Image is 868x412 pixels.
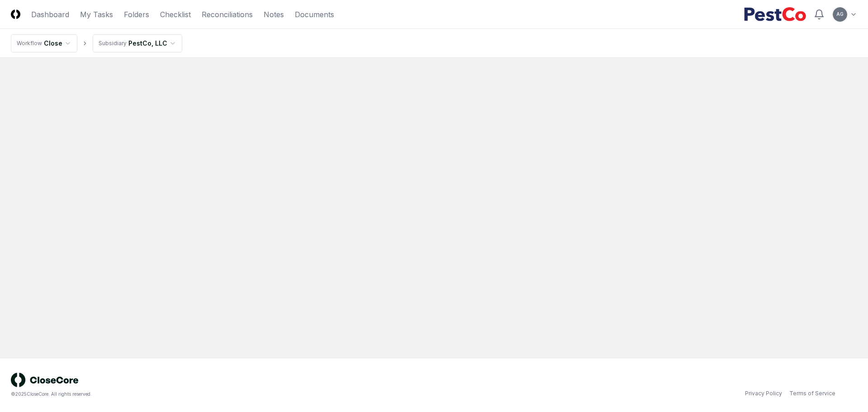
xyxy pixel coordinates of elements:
img: logo [11,373,79,387]
a: Terms of Service [789,389,835,398]
a: Reconciliations [202,9,253,20]
a: Notes [264,9,284,20]
a: Dashboard [31,9,69,20]
span: AG [836,11,844,18]
img: PestCo logo [744,7,807,22]
a: Folders [124,9,149,20]
div: © 2025 CloseCore. All rights reserved. [11,391,434,398]
a: My Tasks [80,9,113,20]
a: Documents [295,9,334,20]
a: Checklist [160,9,191,20]
nav: breadcrumb [11,34,182,52]
div: Workflow [17,39,42,47]
button: AG [832,6,848,23]
div: Subsidiary [99,39,127,47]
a: Privacy Policy [745,389,782,398]
img: Logo [11,9,20,19]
